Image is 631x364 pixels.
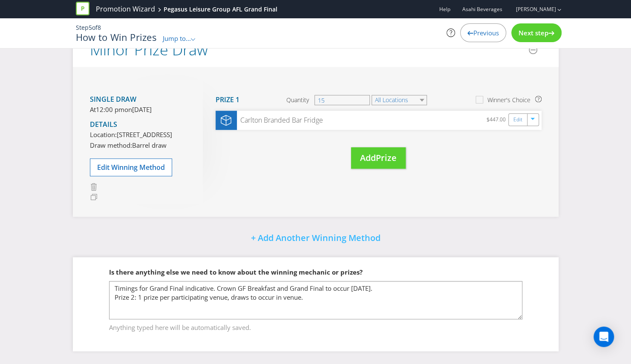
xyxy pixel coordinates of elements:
div: Open Intercom Messenger [594,327,614,347]
span: Step [76,23,89,32]
span: Barrel draw [132,141,167,149]
h1: How to Win Prizes [76,32,156,42]
textarea: Timings for Grand Final indicative. Crown GF Breakfast and Grand Final to occur [DATE]. Prize 2: ... [109,281,522,319]
span: [STREET_ADDRESS] [117,130,172,139]
span: Add [360,152,376,163]
span: Location: [90,130,117,139]
span: Asahi Beverages [462,6,502,13]
span: Draw method: [90,141,132,149]
span: + Add Another Winning Method [251,232,380,244]
span: 5 [89,23,92,32]
span: [DATE] [132,105,152,114]
button: + Add Another Winning Method [229,229,402,248]
h4: Prize 1 [216,96,239,104]
span: Jump to... [163,34,191,43]
h4: Details [90,121,172,129]
a: [PERSON_NAME] [507,6,556,13]
span: Next step [519,29,548,37]
span: Quantity [286,96,309,104]
button: AddPrize [351,147,406,169]
span: 8 [98,23,101,32]
span: Anything typed here will be automatically saved. [109,320,522,332]
span: Is there anything else we need to know about the winning mechanic or prizes? [109,268,363,276]
a: Promotion Wizard [96,4,155,14]
h2: Minor Prize Draw [90,41,208,58]
div: Carlton Branded Bar Fridge [237,115,323,125]
div: Winner's Choice [487,96,530,104]
div: Pegasus Leisure Group AFL Grand Final [164,5,277,14]
span: 12:00 pm [96,105,124,114]
a: Edit [513,115,522,125]
h4: Single draw [90,96,172,103]
span: on [124,105,132,114]
span: Edit Winning Method [97,163,165,172]
button: Edit Winning Method [90,158,172,176]
span: Prize [376,152,397,163]
span: At [90,105,96,114]
span: Previous [473,29,499,37]
a: Help [439,6,450,13]
div: $447.00 [487,115,508,126]
span: of [92,23,98,32]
